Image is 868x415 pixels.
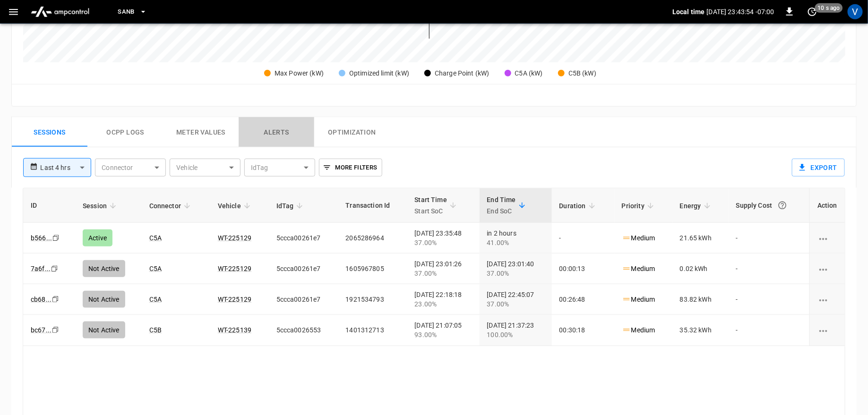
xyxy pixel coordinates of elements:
[817,325,837,335] div: charging session options
[487,259,544,278] div: [DATE] 23:01:40
[414,299,472,309] div: 23.00%
[487,229,544,247] div: in 2 hours
[349,68,409,78] div: Optimized limit (kW)
[83,291,125,308] div: Not Active
[12,117,87,147] button: Sessions
[218,265,251,272] a: WT-225129
[149,200,193,212] span: Connector
[487,330,544,339] div: 100.00%
[27,3,93,21] img: ampcontrol.io logo
[83,200,119,212] span: Session
[338,284,407,315] td: 1921534793
[487,205,516,217] p: End SoC
[414,205,447,217] p: Start SoC
[149,296,162,303] a: C5A
[83,229,112,246] div: Active
[51,325,60,335] div: copy
[729,315,809,346] td: -
[83,322,125,339] div: Not Active
[338,254,407,284] td: 1605967805
[40,159,91,177] div: Last 4 hrs
[414,238,472,247] div: 37.00%
[414,194,447,217] div: Start Time
[218,326,251,334] a: WT-225139
[672,284,729,315] td: 83.82 kWh
[149,265,162,272] a: C5A
[559,200,598,212] span: Duration
[515,68,543,78] div: C5A (kW)
[815,3,843,13] span: 10 s ago
[275,68,324,78] div: Max Power (kW)
[672,7,705,17] p: Local time
[414,269,472,278] div: 37.00%
[736,197,802,214] div: Supply Cost
[269,315,338,346] td: 5ccca0026553
[50,263,60,274] div: copy
[414,290,472,309] div: [DATE] 22:18:18
[31,234,52,242] a: b566...
[672,223,729,254] td: 21.65 kWh
[622,325,655,335] p: Medium
[707,7,774,17] p: [DATE] 23:43:54 -07:00
[435,68,490,78] div: Charge Point (kW)
[239,117,314,147] button: Alerts
[805,4,820,19] button: set refresh interval
[817,264,837,273] div: charging session options
[163,117,239,147] button: Meter Values
[31,265,51,272] a: 7a6f...
[568,68,596,78] div: C5B (kW)
[114,3,151,21] button: SanB
[149,234,162,242] a: C5A
[414,194,459,217] span: Start TimeStart SoC
[314,117,390,147] button: Optimization
[83,260,125,277] div: Not Active
[487,194,528,217] span: End TimeEnd SoC
[487,299,544,309] div: 37.00%
[23,188,75,223] th: ID
[414,229,472,247] div: [DATE] 23:35:48
[269,223,338,254] td: 5ccca00261e7
[51,294,60,305] div: copy
[414,330,472,339] div: 93.00%
[817,295,837,304] div: charging session options
[414,321,472,339] div: [DATE] 21:07:05
[487,194,516,217] div: End Time
[31,326,52,334] a: bc67...
[774,197,791,214] button: The cost of your charging session based on your supply rates
[729,284,809,315] td: -
[487,321,544,339] div: [DATE] 21:37:23
[552,223,614,254] td: -
[817,233,837,243] div: charging session options
[622,264,655,274] p: Medium
[87,117,163,147] button: Ocpp logs
[487,269,544,278] div: 37.00%
[622,295,655,305] p: Medium
[729,223,809,254] td: -
[672,315,729,346] td: 35.32 kWh
[218,200,253,212] span: Vehicle
[269,254,338,284] td: 5ccca00261e7
[809,188,845,223] th: Action
[729,254,809,284] td: -
[218,296,251,303] a: WT-225129
[552,284,614,315] td: 00:26:48
[218,234,251,242] a: WT-225129
[338,223,407,254] td: 2065286964
[622,200,657,212] span: Priority
[338,188,407,223] th: Transaction Id
[487,290,544,309] div: [DATE] 22:45:07
[52,233,61,243] div: copy
[276,200,306,212] span: IdTag
[672,254,729,284] td: 0.02 kWh
[552,254,614,284] td: 00:00:13
[31,296,52,303] a: cb68...
[552,315,614,346] td: 00:30:18
[680,200,713,212] span: Energy
[269,284,338,315] td: 5ccca00261e7
[118,7,135,17] span: SanB
[149,326,162,334] a: C5B
[23,188,845,346] table: sessions table
[487,238,544,247] div: 41.00%
[792,159,845,177] button: Export
[622,233,655,243] p: Medium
